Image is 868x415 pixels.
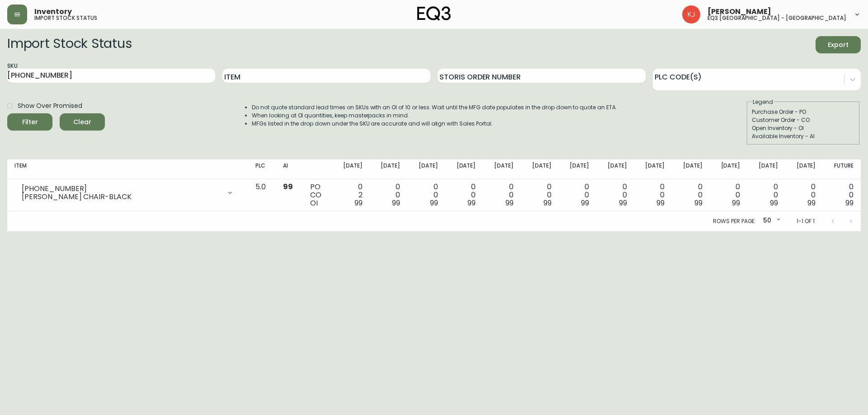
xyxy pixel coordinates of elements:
th: AI [276,159,303,179]
th: [DATE] [634,159,672,179]
div: 50 [759,214,782,228]
li: When looking at OI quantities, keep masterpacks in mind. [252,112,617,120]
div: Open Inventory - OI [752,124,855,132]
p: 1-1 of 1 [797,217,815,225]
li: MFGs listed in the drop down under the SKU are accurate and will align with Sales Portal. [252,120,617,128]
span: 99 [807,198,816,208]
div: 0 0 [566,183,589,207]
span: 99 [619,198,627,208]
div: [PHONE_NUMBER][PERSON_NAME] CHAIR-BLACK [14,183,241,203]
th: [DATE] [785,159,823,179]
span: 99 [467,198,476,208]
span: Export [823,39,854,51]
button: Clear [60,113,105,131]
th: [DATE] [596,159,634,179]
span: Clear [67,117,98,128]
th: [DATE] [747,159,785,179]
span: 99 [354,198,363,208]
span: 99 [656,198,665,208]
div: 0 0 [642,183,665,207]
div: 0 0 [793,183,816,207]
th: PLC [248,159,276,179]
p: Rows per page: [713,217,756,225]
th: Future [823,159,861,179]
span: OI [310,198,318,208]
h5: import stock status [34,15,97,21]
button: Filter [7,113,52,131]
img: 24a625d34e264d2520941288c4a55f8e [682,5,700,23]
div: 0 2 [339,183,363,207]
td: 5.0 [248,179,276,211]
div: 0 0 [528,183,552,207]
span: 99 [732,198,740,208]
span: 99 [770,198,778,208]
span: 99 [694,198,703,208]
span: 99 [283,182,293,192]
span: [PERSON_NAME] [708,8,771,15]
th: [DATE] [521,159,559,179]
div: 0 0 [490,183,514,207]
div: 0 0 [604,183,627,207]
div: [PHONE_NUMBER] [22,185,221,193]
span: Inventory [34,8,72,15]
div: Customer Order - CO [752,116,855,124]
span: Show Over Promised [18,101,82,111]
th: [DATE] [370,159,408,179]
div: Available Inventory - AI [752,132,855,140]
div: 0 0 [717,183,741,207]
div: PO CO [310,183,325,207]
th: [DATE] [710,159,748,179]
th: [DATE] [558,159,596,179]
div: 0 0 [377,183,401,207]
img: logo [417,6,451,21]
span: 99 [543,198,552,208]
h2: Import Stock Status [7,36,132,53]
th: [DATE] [332,159,370,179]
th: [DATE] [483,159,521,179]
div: 0 0 [830,183,854,207]
th: Item [7,159,248,179]
h5: eq3 [GEOGRAPHIC_DATA] - [GEOGRAPHIC_DATA] [708,15,846,21]
div: [PERSON_NAME] CHAIR-BLACK [22,193,221,201]
th: [DATE] [407,159,445,179]
span: 99 [505,198,514,208]
div: Purchase Order - PO [752,108,855,116]
span: 99 [581,198,589,208]
div: 0 0 [755,183,778,207]
li: Do not quote standard lead times on SKUs with an OI of 10 or less. Wait until the MFG date popula... [252,103,617,112]
div: 0 0 [453,183,476,207]
span: 99 [430,198,438,208]
div: 0 0 [679,183,703,207]
th: [DATE] [445,159,483,179]
legend: Legend [752,98,774,106]
span: 99 [845,198,854,208]
th: [DATE] [672,159,710,179]
div: 0 0 [415,183,438,207]
button: Export [816,36,861,53]
span: 99 [392,198,400,208]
